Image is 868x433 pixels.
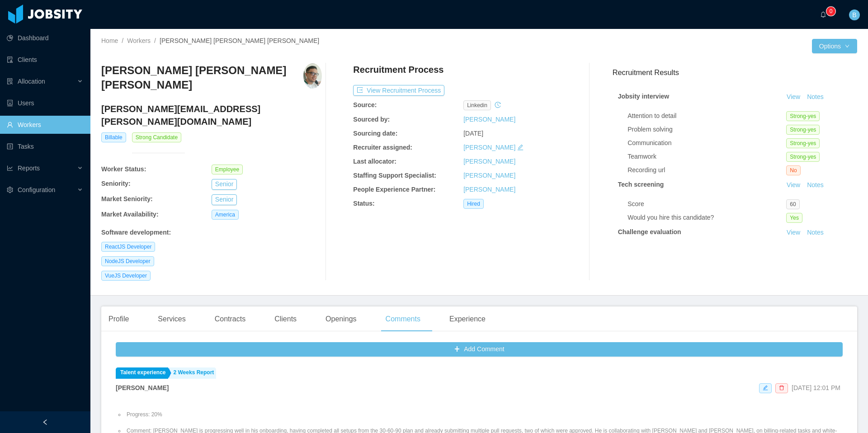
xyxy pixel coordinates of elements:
b: Staffing Support Specialist: [353,172,436,179]
span: America [212,210,239,220]
b: Seniority: [101,180,131,187]
div: Experience [442,306,493,332]
a: View [783,181,803,188]
a: icon: auditClients [7,51,83,69]
h4: [PERSON_NAME][EMAIL_ADDRESS][PERSON_NAME][DOMAIN_NAME] [101,103,322,128]
span: NodeJS Developer [101,256,154,266]
span: 60 [786,199,799,209]
span: Configuration [18,186,55,193]
a: 2 Weeks Report [169,367,217,379]
span: B [852,9,856,20]
button: icon: plusAdd Comment [116,342,843,357]
li: Progress: 20% [125,410,843,419]
span: [DATE] 12:01 PM [792,384,840,391]
span: VueJS Developer [101,271,151,281]
a: Workers [127,37,151,44]
div: Communication [627,138,786,148]
div: Teamwork [627,152,786,161]
span: Hired [463,199,484,209]
i: icon: bell [820,11,826,18]
a: Talent experience [116,367,168,379]
a: View [783,229,803,236]
b: People Experience Partner: [353,186,435,193]
div: Contracts [208,306,253,332]
img: 78378fac-ebc3-492b-be87-e9115189ff5d_6891313328f5b-400w.png [303,63,322,89]
strong: Tech screening [618,181,664,188]
b: Last allocator: [353,158,396,165]
div: Attention to detail [627,111,786,121]
h3: [PERSON_NAME] [PERSON_NAME] [PERSON_NAME] [101,63,303,93]
span: [PERSON_NAME] [PERSON_NAME] [PERSON_NAME] [160,37,319,44]
a: View [783,93,803,100]
button: Senior [212,194,237,205]
a: [PERSON_NAME] [463,172,515,179]
div: Would you hire this candidate? [627,213,786,222]
i: icon: line-chart [7,165,13,171]
i: icon: setting [7,187,13,193]
span: Strong-yes [786,111,820,121]
b: Status: [353,200,374,207]
a: icon: userWorkers [7,116,83,134]
sup: 0 [826,7,835,16]
span: Strong-yes [786,152,820,162]
b: Software development : [101,229,171,236]
div: Services [151,306,193,332]
span: / [154,37,156,44]
a: icon: pie-chartDashboard [7,29,83,47]
h4: Recruitment Process [353,63,443,76]
span: Billable [101,132,126,142]
span: Yes [786,213,802,223]
div: Clients [267,306,304,332]
span: Reports [18,165,40,172]
b: Source: [353,101,377,108]
strong: Jobsity interview [618,93,670,100]
button: Senior [212,179,237,190]
strong: [PERSON_NAME] [116,384,169,391]
b: Recruiter assigned: [353,144,412,151]
i: icon: solution [7,78,13,85]
h3: Recruitment Results [613,67,857,78]
b: Market Availability: [101,211,159,218]
span: [DATE] [463,130,483,137]
span: Allocation [18,78,45,85]
strong: Challenge evaluation [618,228,681,235]
i: icon: delete [779,385,784,391]
span: Strong-yes [786,138,820,148]
button: Optionsicon: down [812,39,857,53]
span: Strong Candidate [132,132,181,142]
button: icon: exportView Recruitment Process [353,85,444,96]
button: Notes [803,180,827,191]
span: ReactJS Developer [101,242,155,252]
div: Recording url [627,165,786,175]
b: Worker Status: [101,165,146,173]
a: Home [101,37,118,44]
span: Employee [212,165,243,174]
i: icon: edit [763,385,768,391]
span: linkedin [463,100,491,110]
a: [PERSON_NAME] [463,186,515,193]
b: Market Seniority: [101,195,153,202]
a: icon: exportView Recruitment Process [353,87,444,94]
button: Notes [803,227,827,238]
div: Comments [378,306,428,332]
div: Profile [101,306,136,332]
a: icon: profileTasks [7,137,83,155]
a: icon: robotUsers [7,94,83,112]
div: Score [627,199,786,209]
span: Strong-yes [786,125,820,135]
i: icon: history [495,102,501,108]
a: [PERSON_NAME] [463,158,515,165]
div: Openings [318,306,364,332]
i: icon: edit [517,144,524,151]
span: / [122,37,123,44]
div: Problem solving [627,125,786,134]
b: Sourced by: [353,116,390,123]
span: No [786,165,800,175]
b: Sourcing date: [353,130,397,137]
a: [PERSON_NAME] [463,144,515,151]
a: [PERSON_NAME] [463,116,515,123]
button: Notes [803,92,827,103]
